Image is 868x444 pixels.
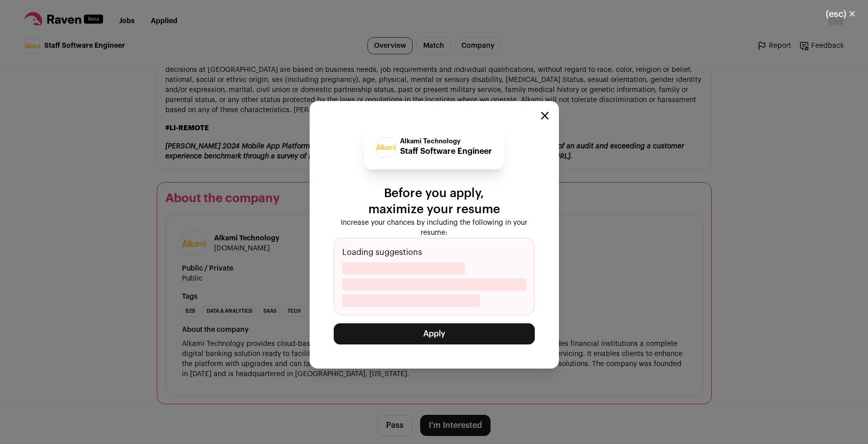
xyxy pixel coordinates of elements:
[376,144,396,150] img: c845aac2789c1b30fdc3eb4176dac537391df06ed23acd8e89f60a323ad6dbd0.png
[334,186,535,218] p: Before you apply, maximize your resume
[400,137,492,145] p: Alkami Technology
[541,112,549,120] button: Close modal
[334,323,535,344] button: Apply
[334,238,535,315] div: Loading suggestions
[814,3,868,25] button: Close modal
[400,145,492,157] p: Staff Software Engineer
[334,218,535,238] p: Increase your chances by including the following in your resume:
